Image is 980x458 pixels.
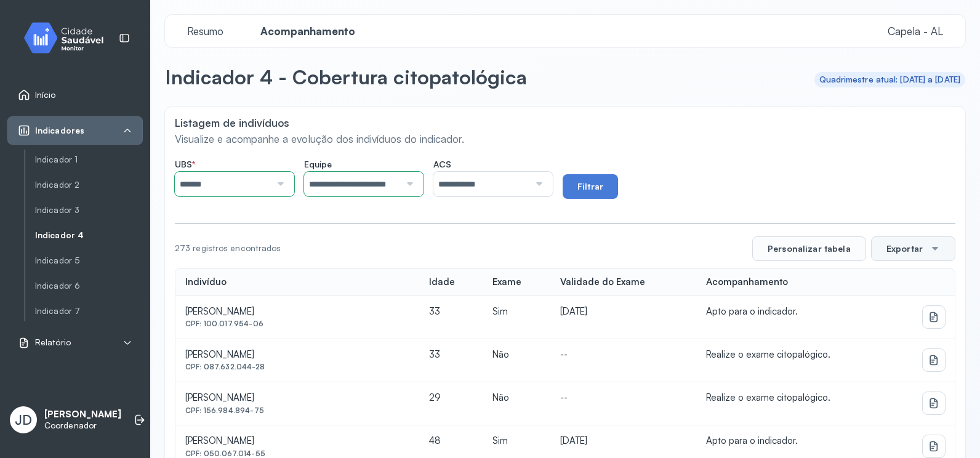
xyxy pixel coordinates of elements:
[696,339,897,382] td: Realize o exame citopalógico.
[419,339,483,382] td: 33
[185,363,409,371] div: CPF: 087.632.044-28
[175,116,955,129] p: Listagem de indivíduos
[35,255,143,266] a: Indicador 5
[429,276,455,288] div: Idade
[35,180,143,190] a: Indicador 2
[185,406,409,415] div: CPF: 156.984.894-75
[35,278,143,294] a: Indicador 6
[44,409,121,420] p: [PERSON_NAME]
[871,236,955,261] button: Exportar
[563,174,618,199] button: Filtrar
[15,412,32,428] span: JD
[35,253,143,268] a: Indicador 5
[185,276,227,288] div: Indivíduo
[492,276,521,288] div: Exame
[35,152,143,167] a: Indicador 1
[44,420,121,431] p: Coordenador
[35,228,143,243] a: Indicador 4
[492,349,540,361] div: Não
[175,132,955,145] p: Visualize e acompanhe a evolução dos indivíduos do indicador.
[175,25,236,38] a: Resumo
[492,306,540,318] div: Sim
[175,159,195,170] span: UBS
[185,319,409,328] div: CPF: 100.017.954-06
[185,435,409,447] div: [PERSON_NAME]
[35,155,143,165] a: Indicador 1
[560,306,686,318] div: [DATE]
[433,159,451,170] span: ACS
[35,90,56,100] span: Início
[18,89,132,101] a: Início
[35,230,143,241] a: Indicador 4
[35,177,143,193] a: Indicador 2
[13,20,124,56] img: monitor.svg
[492,392,540,404] div: Não
[180,25,231,38] span: Resumo
[35,126,84,136] span: Indicadores
[888,25,943,38] span: Capela - AL
[419,296,483,339] td: 33
[304,159,332,170] span: Equipe
[185,392,409,404] div: [PERSON_NAME]
[696,382,897,425] td: Realize o exame citopalógico.
[35,303,143,319] a: Indicador 7
[560,276,645,288] div: Validade do Exame
[253,25,363,38] span: Acompanhamento
[175,243,281,254] div: 273 registros encontrados
[35,205,143,215] a: Indicador 3
[560,435,686,447] div: [DATE]
[696,296,897,339] td: Apto para o indicador.
[35,306,143,316] a: Indicador 7
[752,236,866,261] button: Personalizar tabela
[35,203,143,218] a: Indicador 3
[560,349,686,361] div: --
[560,392,686,404] div: --
[492,435,540,447] div: Sim
[248,25,367,38] a: Acompanhamento
[819,74,961,85] div: Quadrimestre atual: [DATE] a [DATE]
[419,382,483,425] td: 29
[185,449,409,458] div: CPF: 050.067.014-55
[185,306,409,318] div: [PERSON_NAME]
[35,337,71,348] span: Relatório
[35,281,143,291] a: Indicador 6
[706,276,788,288] div: Acompanhamento
[165,65,527,89] p: Indicador 4 - Cobertura citopatológica
[185,349,409,361] div: [PERSON_NAME]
